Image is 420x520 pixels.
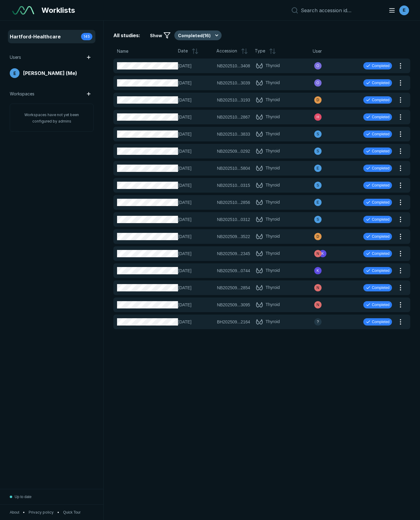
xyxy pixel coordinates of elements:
span: NB2025100203039 [217,80,250,86]
span: Thyroid [265,165,280,172]
span: [PERSON_NAME] (Me) [23,69,77,77]
span: NB2025100203193 [217,97,250,103]
div: Completed [363,250,392,257]
div: avatar-name [314,96,322,104]
span: • [57,510,59,515]
span: 145 [84,34,90,39]
div: Completed [363,267,392,274]
div: Completed [363,96,392,104]
div: Completed [363,165,392,172]
span: Thyroid [265,113,280,121]
span: NB2025100202867 [217,114,250,120]
span: Thyroid [265,199,280,206]
span: E [317,200,319,205]
div: avatar-name [314,267,322,274]
div: avatar-name [314,233,322,240]
div: avatar-name [314,130,322,138]
span: [DATE] [178,233,213,240]
span: Privacy policy [29,510,54,515]
button: [DATE]NB202509...3095Thyroidavatar-nameCompleted [113,297,396,312]
span: Worklists [41,5,75,16]
span: [DATE] [178,250,213,257]
span: NB2025092402345 [217,250,250,257]
span: Completed [372,319,390,325]
span: [DATE] [178,301,213,308]
span: E [317,166,319,171]
div: Completed [363,301,392,308]
span: Thyroid [265,182,280,189]
button: [DATE]NB202510...3193Thyroidavatar-nameCompleted [113,93,396,107]
div: avatar-name [314,318,322,326]
span: Completed [372,97,390,103]
button: [DATE]NB202510...2867Thyroidavatar-nameCompleted [113,110,396,124]
span: Thyroid [265,148,280,155]
span: S [317,217,319,222]
div: avatar-name [314,250,322,257]
div: avatar-name [314,148,322,155]
span: [DATE] [178,284,213,291]
div: Completed [363,130,392,138]
button: Completed(16) [174,30,222,40]
span: Users [10,54,21,61]
div: avatar-name [314,165,322,172]
div: avatar-name [314,199,322,206]
span: N [316,302,319,308]
div: avatar-name [319,250,326,257]
div: 145 [81,33,92,40]
span: H [316,114,319,120]
button: Quick Tour [63,510,80,515]
div: Completed [363,199,392,206]
span: Date [178,48,188,55]
span: Thyroid [265,267,280,274]
button: [DATE]NB202510...3833Thyroidavatar-nameCompleted [113,127,396,141]
span: Name [117,48,128,55]
span: Workspaces [10,91,34,97]
span: Thyroid [265,96,280,104]
span: NB2025100105804 [217,165,250,172]
span: NB2025091503095 [217,301,250,308]
span: NB2025100100315 [217,182,250,189]
span: Completed [372,166,390,171]
div: avatar-name [314,216,322,223]
span: ? [317,319,319,325]
span: Hartford-Healthcare [10,33,61,40]
button: [DATE]NB202509...0292Thyroidavatar-nameCompleted [113,144,396,158]
span: [DATE] [178,216,213,223]
div: avatar-name [314,79,322,87]
span: Thyroid [265,79,280,87]
span: NB2025100103833 [217,131,250,137]
span: Completed [372,302,390,308]
span: Workspaces have not yet been configured by admins [24,112,79,123]
a: avatar-name[PERSON_NAME] (Me) [9,67,95,79]
span: [DATE] [178,267,213,274]
span: [DATE] [178,131,213,137]
span: K [317,268,319,273]
span: NB2025092400744 [217,267,250,274]
button: [DATE]NB202510...5804Thyroidavatar-nameCompleted [113,161,396,176]
span: O [316,80,319,86]
span: Thyroid [265,301,280,308]
div: Completed [363,79,392,87]
div: avatar-name [314,301,322,308]
button: [DATE]NB202510...3408Thyroidavatar-nameCompleted [113,59,396,73]
button: [DATE]NB202509...3522Thyroidavatar-nameCompleted [113,229,396,244]
span: Completed [372,80,390,86]
span: O [316,63,319,69]
div: Completed [363,284,392,291]
span: NB2025091700292 [217,148,250,155]
a: See-Mode Logo [10,4,37,17]
span: E [403,7,405,13]
span: K [322,251,324,256]
span: [DATE] [178,165,213,172]
button: [DATE]NB202510...2856Thyroidavatar-nameCompleted [113,195,396,210]
span: User [313,48,322,55]
span: BH2025090202164 [217,319,250,325]
div: Completed [363,62,392,69]
span: NB2025092903522 [217,233,250,240]
span: Completed [372,131,390,137]
span: Completed [372,217,390,222]
div: avatar-name [314,62,322,69]
span: Completed [372,268,390,273]
span: [DATE] [178,148,213,155]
